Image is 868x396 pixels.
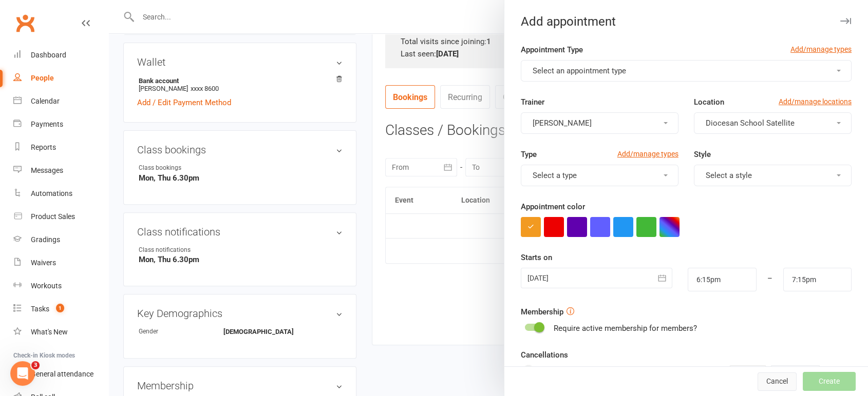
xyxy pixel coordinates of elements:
a: Add/manage types [617,148,678,160]
label: Trainer [521,96,544,108]
a: Calendar [13,90,108,113]
label: Appointment Type [521,44,583,56]
div: Reports [31,143,56,151]
div: What's New [31,328,68,336]
a: People [13,67,108,90]
label: Style [694,148,711,161]
label: Location [694,96,724,108]
a: Automations [13,182,108,205]
button: Select an appointment type [521,60,852,82]
a: What's New [13,321,108,344]
div: People [31,74,54,82]
a: Messages [13,159,108,182]
iframe: Intercom live chat [10,361,35,386]
div: Require active membership for members? [554,322,697,334]
label: Cancellations [521,349,568,361]
span: [PERSON_NAME] [533,118,592,128]
div: Gradings [31,235,60,244]
button: Select a type [521,165,678,186]
div: – [756,268,784,291]
a: Add/manage locations [779,96,852,107]
label: Membership [521,306,563,318]
div: Messages [31,166,63,174]
button: Diocesan School Satellite [694,112,852,134]
a: Tasks 1 [13,298,108,321]
div: Payments [31,120,63,128]
a: Product Sales [13,205,108,228]
button: [PERSON_NAME] [521,112,678,134]
button: day(s) [770,365,820,382]
a: Clubworx [12,10,38,36]
span: Select a type [533,171,577,180]
button: Select a style [694,165,852,186]
div: up to [708,365,820,382]
label: Appointment color [521,201,585,213]
a: Workouts [13,274,108,298]
div: Add appointment [504,14,868,29]
div: General attendance [31,370,93,378]
div: Tasks [31,305,49,313]
span: 1 [56,304,64,312]
label: Type [521,148,537,161]
span: Select a style [706,171,752,180]
div: Dashboard [31,51,66,59]
div: Members can cancel bookings to this event [554,365,852,394]
div: Calendar [31,97,60,105]
button: Cancel [758,372,797,391]
span: Select an appointment type [533,66,626,75]
a: Waivers [13,251,108,274]
a: Gradings [13,228,108,251]
a: Reports [13,136,108,159]
div: Automations [31,189,72,197]
a: Payments [13,113,108,136]
a: Dashboard [13,44,108,67]
label: Starts on [521,251,552,264]
div: Product Sales [31,212,75,221]
span: Diocesan School Satellite [706,118,795,128]
div: Workouts [31,282,62,290]
div: Waivers [31,259,56,267]
a: General attendance kiosk mode [13,363,108,386]
a: Add/manage types [790,44,852,55]
span: 3 [31,361,40,369]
